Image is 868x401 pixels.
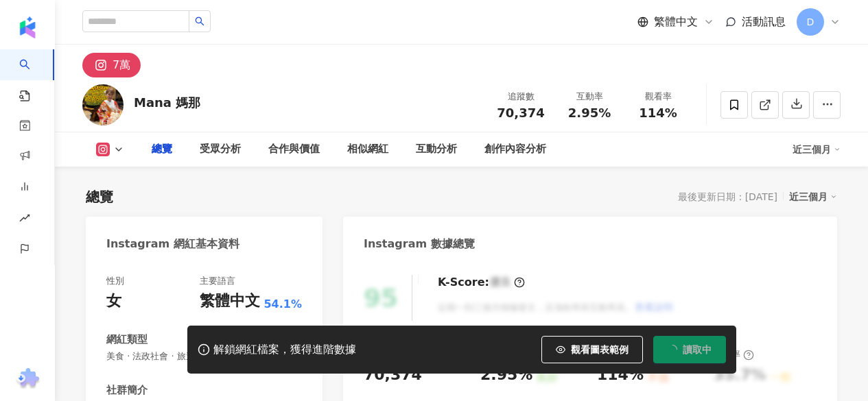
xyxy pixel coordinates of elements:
span: rise [19,204,30,235]
span: 活動訊息 [742,15,786,28]
div: 近三個月 [793,138,841,160]
div: 相似網紅 [347,141,388,158]
span: 讀取中 [683,344,712,355]
div: 最後更新日期：[DATE] [678,191,777,202]
button: 7萬 [82,53,141,77]
button: 觀看圖表範例 [541,336,643,363]
div: 114% [597,365,644,386]
span: 觀看圖表範例 [571,344,629,355]
div: 互動率 [563,90,615,104]
div: 繁體中文 [200,291,260,312]
div: 解鎖網紅檔案，獲得進階數據 [213,343,356,357]
div: 總覽 [86,187,113,206]
div: 2.95% [480,365,532,386]
span: 70,374 [497,106,544,120]
span: loading [667,344,677,354]
span: search [195,16,204,26]
div: 70,374 [364,365,422,386]
div: 受眾分析 [200,141,241,158]
img: KOL Avatar [82,84,124,125]
div: 互動分析 [416,141,457,158]
div: Mana 媽那 [134,94,200,111]
div: 女 [106,291,121,312]
img: logo icon [16,16,38,38]
div: 創作內容分析 [484,141,546,158]
div: 觀看率 [632,90,684,104]
div: 追蹤數 [495,90,547,104]
button: 讀取中 [653,336,726,363]
span: D [807,14,814,29]
span: 繁體中文 [654,14,698,29]
div: 7萬 [113,56,130,75]
div: Instagram 網紅基本資料 [106,236,239,252]
span: 114% [639,106,677,120]
div: Instagram 數據總覽 [364,236,475,252]
div: 合作與價值 [268,141,320,158]
a: search [19,49,47,103]
span: 54.1% [263,297,302,312]
div: 社群簡介 [106,383,148,398]
div: K-Score : [438,275,525,290]
span: 2.95% [568,106,611,120]
div: 近三個月 [789,188,837,206]
div: 性別 [106,275,124,287]
img: chrome extension [14,368,41,390]
div: 主要語言 [200,275,235,287]
div: 總覽 [152,141,172,158]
